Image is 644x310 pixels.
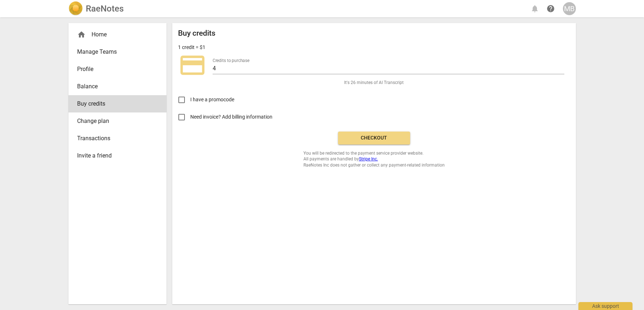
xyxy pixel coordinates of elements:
[77,65,152,74] span: Profile
[77,30,152,39] div: Home
[178,51,207,80] span: credit_card
[77,30,86,39] span: home
[190,113,274,121] span: Need invoice? Add billing information
[68,43,166,61] a: Manage Teams
[178,44,205,51] p: 1 credit = $1
[344,134,404,142] span: Checkout
[77,134,152,143] span: Transactions
[303,150,445,168] span: You will be redirected to the payment service provider website. All payments are handled by RaeNo...
[77,48,152,56] span: Manage Teams
[68,130,166,147] a: Transactions
[68,61,166,78] a: Profile
[359,156,378,161] a: Stripe Inc.
[77,151,152,160] span: Invite a friend
[68,78,166,95] a: Balance
[86,4,124,14] h2: RaeNotes
[68,1,83,16] img: Logo
[338,132,410,145] button: Checkout
[578,302,632,310] div: Ask support
[190,96,234,103] span: I have a promocode
[344,80,404,86] span: It's 26 minutes of AI Transcript
[178,29,216,38] h2: Buy credits
[563,2,576,15] button: MB
[546,4,555,13] span: help
[68,95,166,112] a: Buy credits
[77,117,152,125] span: Change plan
[68,26,166,43] div: Home
[68,147,166,164] a: Invite a friend
[77,82,152,91] span: Balance
[213,58,249,63] label: Credits to purchase
[544,2,557,15] a: Help
[77,99,152,108] span: Buy credits
[68,112,166,130] a: Change plan
[68,1,124,16] a: LogoRaeNotes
